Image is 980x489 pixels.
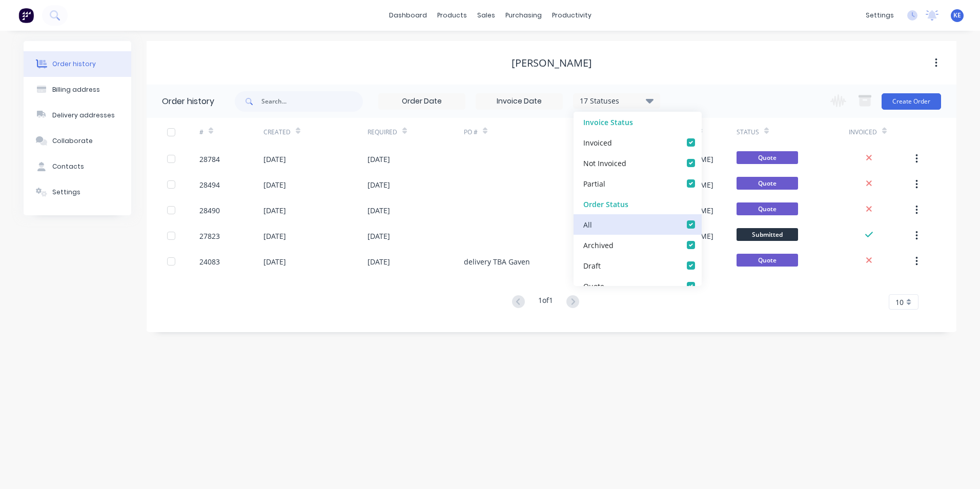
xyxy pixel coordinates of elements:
div: Order history [162,95,214,108]
img: Factory [18,8,34,23]
div: PO # [464,118,576,146]
div: purchasing [500,8,547,23]
div: 1 of 1 [538,295,553,310]
div: products [432,8,472,23]
div: [PERSON_NAME] [512,57,592,69]
div: Quote [583,280,604,291]
input: Search... [261,91,363,112]
div: Order Status [574,194,702,214]
div: # [199,118,263,146]
div: Partial [583,178,605,189]
span: Quote [737,177,798,190]
div: PO # [464,128,478,137]
div: Order history [52,59,96,69]
div: Created [263,118,367,146]
div: 17 Statuses [574,95,660,107]
div: Delivery addresses [52,111,115,120]
div: [DATE] [367,205,390,216]
div: Settings [52,188,80,197]
div: [DATE] [367,179,390,190]
input: Order Date [379,94,465,109]
div: [DATE] [263,179,286,190]
a: dashboard [384,8,432,23]
div: Billing address [52,85,100,94]
div: [DATE] [367,231,390,241]
div: # [199,128,203,137]
div: settings [861,8,899,23]
span: Quote [737,202,798,215]
span: KE [953,11,961,20]
button: Create Order [882,93,941,110]
div: [DATE] [367,154,390,165]
div: [DATE] [367,256,390,267]
div: Invoice Status [574,112,702,132]
div: Required [367,118,464,146]
button: Delivery addresses [24,103,131,128]
div: Archived [583,239,614,250]
div: 28784 [199,154,220,165]
div: delivery TBA Gaven [464,256,530,267]
div: Draft [583,260,601,271]
div: 28490 [199,205,220,216]
button: Billing address [24,77,131,103]
div: 28494 [199,179,220,190]
button: Order history [24,51,131,77]
div: Status [737,118,849,146]
button: Contacts [24,154,131,179]
span: Quote [737,254,798,267]
div: [DATE] [263,231,286,241]
div: [DATE] [263,205,286,216]
div: sales [472,8,500,23]
div: [DATE] [263,154,286,165]
div: Created [263,128,291,137]
input: Invoice Date [476,94,562,109]
div: Status [737,128,759,137]
div: Required [367,128,397,137]
div: 24083 [199,256,220,267]
span: 10 [895,297,904,308]
button: Settings [24,179,131,205]
button: Collaborate [24,128,131,154]
div: Invoiced [849,128,877,137]
div: [DATE] [263,256,286,267]
div: All [583,219,592,230]
div: 27823 [199,231,220,241]
span: Quote [737,151,798,164]
div: Collaborate [52,136,93,146]
div: Invoiced [583,137,612,148]
div: Invoiced [849,118,913,146]
div: Not Invoiced [583,157,626,168]
span: Submitted [737,228,798,241]
div: productivity [547,8,597,23]
div: Contacts [52,162,84,171]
